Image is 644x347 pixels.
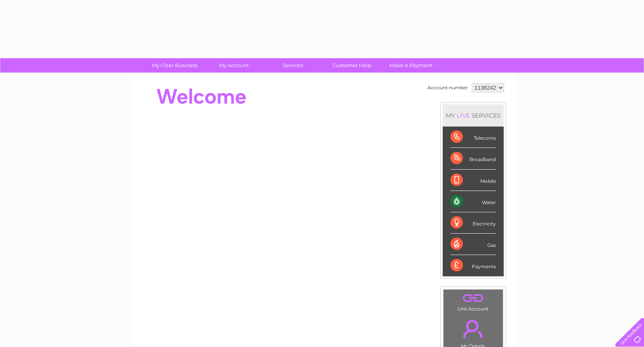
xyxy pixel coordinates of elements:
[143,58,207,73] a: My Clear Business
[443,104,504,127] div: MY SERVICES
[450,255,496,276] div: Payments
[202,58,266,73] a: My Account
[445,291,501,305] a: .
[455,112,471,119] div: LIVE
[379,58,443,73] a: Make A Payment
[426,81,470,94] td: Account number
[450,212,496,234] div: Electricity
[261,58,325,73] a: Services
[443,289,503,314] td: Link Account
[450,127,496,148] div: Telecoms
[450,191,496,212] div: Water
[320,58,384,73] a: Customer Help
[450,234,496,255] div: Gas
[450,148,496,169] div: Broadband
[450,170,496,191] div: Mobile
[445,315,501,342] a: .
